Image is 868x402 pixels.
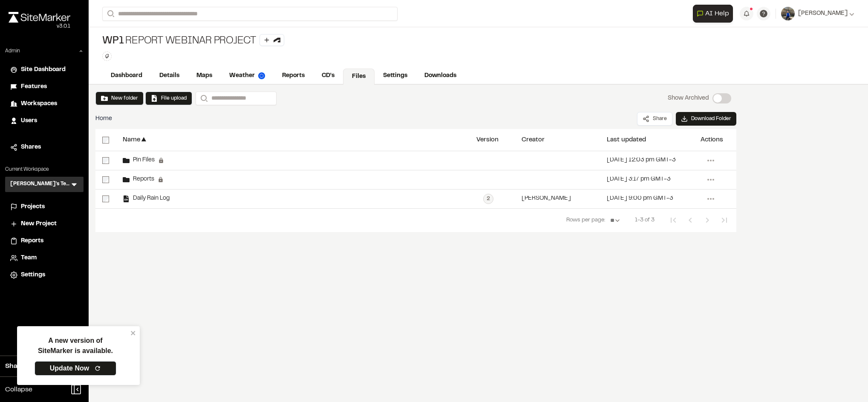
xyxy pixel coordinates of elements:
button: Search [196,92,211,105]
div: Daily Rain Log [123,195,170,202]
span: Reports [21,236,43,246]
span: Projects [21,202,45,212]
select: Rows per page: [607,212,625,229]
div: Oh geez...please don't... [9,23,70,30]
a: Downloads [416,68,465,84]
img: precipai.png [258,72,265,79]
span: [PERSON_NAME] [798,9,848,18]
span: Pin Files [130,158,155,163]
span: New Project [21,219,57,229]
button: Last Page [716,212,733,229]
span: Features [21,82,47,92]
p: Show Archived [668,94,709,103]
img: rebrand.png [9,12,70,23]
div: Reports [123,176,164,183]
a: Files [343,69,375,85]
span: Users [21,116,37,126]
a: Dashboard [102,68,151,84]
div: [DATE] 3:17 pm GMT-3 [607,177,671,182]
div: [DATE] 12:03 pm GMT-3 [607,158,676,163]
button: Edit Tags [102,52,112,61]
input: select-all-rows [102,137,109,144]
a: Weather [221,68,274,84]
a: Shares [10,143,78,152]
div: Last updated [607,137,646,143]
div: [PERSON_NAME] [522,196,571,201]
a: Projects [10,202,78,212]
button: Share [637,112,672,126]
div: Open AI Assistant [693,5,736,23]
input: select-row-4e69e0abe68f6e5356b4 [102,157,109,164]
p: A new version of SiteMarker is available. [38,336,113,356]
span: Workspaces [21,99,57,109]
span: Daily Rain Log [130,196,170,201]
nav: breadcrumb [95,114,112,123]
span: 1-3 of 3 [635,216,655,225]
button: New folder [95,92,144,105]
p: Admin [5,47,20,55]
div: select-all-rowsName▲VersionCreatorLast updatedActionsselect-row-4e69e0abe68f6e5356b4Pin Files[DAT... [95,129,736,257]
a: Details [151,68,188,84]
span: Reports [130,177,154,182]
p: Current Workspace [5,166,84,173]
button: File upload [151,95,187,102]
div: 2 [483,194,493,204]
h3: [PERSON_NAME]'s Test [10,180,70,189]
img: User [781,7,795,20]
a: New Project [10,219,78,229]
span: Shares [21,143,41,152]
button: Download Folder [676,112,736,126]
button: Open AI Assistant [693,5,733,23]
button: [PERSON_NAME] [781,7,854,20]
span: Site Dashboard [21,65,66,75]
button: File upload [145,92,192,105]
div: Report Webinar Project [102,34,284,48]
span: AI Help [705,9,729,19]
span: Team [21,253,37,263]
button: Previous Page [682,212,699,229]
div: Creator [522,137,545,143]
a: CD's [313,68,343,84]
a: Reports [10,236,78,246]
a: Site Dashboard [10,65,78,75]
a: Users [10,116,78,126]
span: Share Workspace [5,361,62,371]
div: [DATE] 9:00 pm GMT-3 [607,196,673,201]
input: select-row-b3dd7ab2c7d15319c171 [102,176,109,183]
a: Features [10,82,78,92]
div: Name [123,137,140,143]
div: Actions [701,137,723,143]
button: New folder [101,95,138,102]
button: close [130,330,136,336]
span: WP1 [102,34,124,48]
a: Workspaces [10,99,78,109]
div: Version [476,137,499,143]
a: Update Now [35,361,116,376]
span: Rows per page: [566,216,605,225]
button: Search [102,7,118,21]
button: Next Page [699,212,716,229]
a: Team [10,253,78,263]
span: Settings [21,270,45,280]
div: Pin Files [123,157,164,164]
a: Settings [375,68,416,84]
input: select-row-97b3e78efa8d08cf7903 [102,195,109,202]
span: Home [95,114,112,123]
span: Collapse [5,385,32,395]
button: First Page [665,212,682,229]
span: ▲ [140,136,147,144]
a: Settings [10,270,78,280]
a: Reports [274,68,313,84]
a: Maps [188,68,221,84]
